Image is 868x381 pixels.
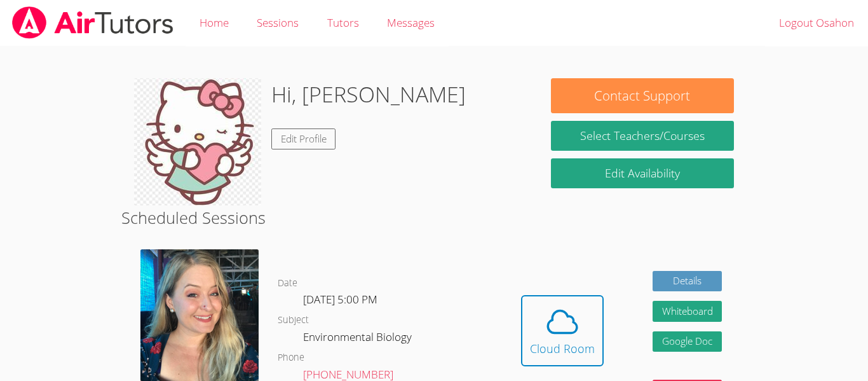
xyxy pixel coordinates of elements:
[121,205,747,230] h2: Scheduled Sessions
[278,312,309,328] dt: Subject
[530,340,595,357] div: Cloud Room
[551,121,734,151] a: Select Teachers/Courses
[521,295,604,366] button: Cloud Room
[278,350,304,366] dt: Phone
[303,292,377,307] span: [DATE] 5:00 PM
[134,78,261,205] img: 1000001815.jpg
[278,275,297,291] dt: Date
[653,331,722,352] a: Google Doc
[11,6,175,39] img: airtutors_banner-c4298cdbf04f3fff15de1276eac7730deb9818008684d7c2e4769d2f7ddbe033.png
[551,158,734,188] a: Edit Availability
[271,78,466,111] h1: Hi, [PERSON_NAME]
[303,328,414,350] dd: Environmental Biology
[551,78,734,113] button: Contact Support
[653,301,722,322] button: Whiteboard
[387,15,435,30] span: Messages
[653,271,722,292] a: Details
[271,128,336,149] a: Edit Profile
